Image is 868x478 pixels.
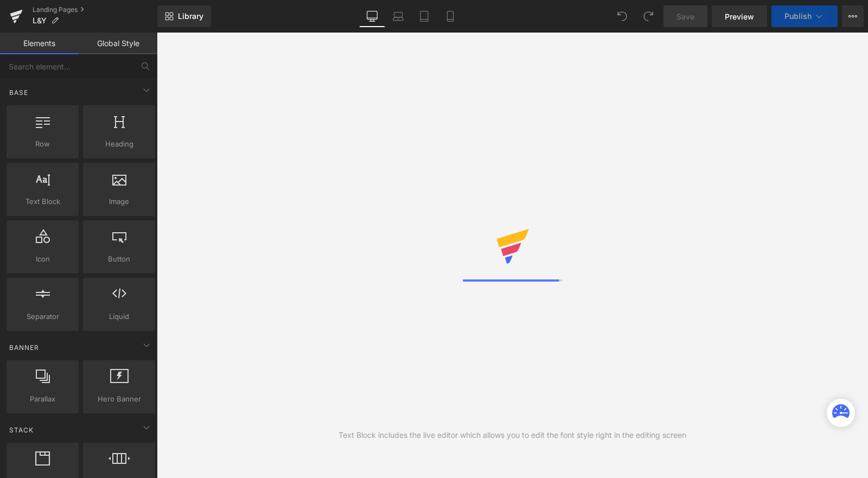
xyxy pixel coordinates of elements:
span: Preview [725,11,754,22]
span: Button [86,253,152,265]
span: Image [86,196,152,207]
a: New Library [157,5,211,27]
span: Library [178,11,203,21]
a: Preview [712,5,767,27]
span: Hero Banner [86,393,152,405]
span: Row [10,138,75,150]
a: Laptop [385,5,411,27]
a: Landing Pages [33,5,157,14]
a: Global Style [79,33,157,54]
span: Parallax [10,393,75,405]
span: Icon [10,253,75,265]
span: Publish [784,12,812,21]
span: Stack [8,425,35,435]
span: Base [8,87,29,98]
span: Banner [8,342,40,353]
button: Undo [611,5,633,27]
span: Text Block [10,196,75,207]
span: Separator [10,311,75,322]
a: Tablet [411,5,437,27]
span: Save [676,11,694,22]
span: L&Y [33,16,47,25]
a: Mobile [437,5,463,27]
span: Heading [86,138,152,150]
button: More [842,5,864,27]
button: Publish [771,5,838,27]
div: Text Block includes the live editor which allows you to edit the font style right in the editing ... [339,429,686,441]
a: Desktop [359,5,385,27]
button: Redo [637,5,659,27]
span: Liquid [86,311,152,322]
